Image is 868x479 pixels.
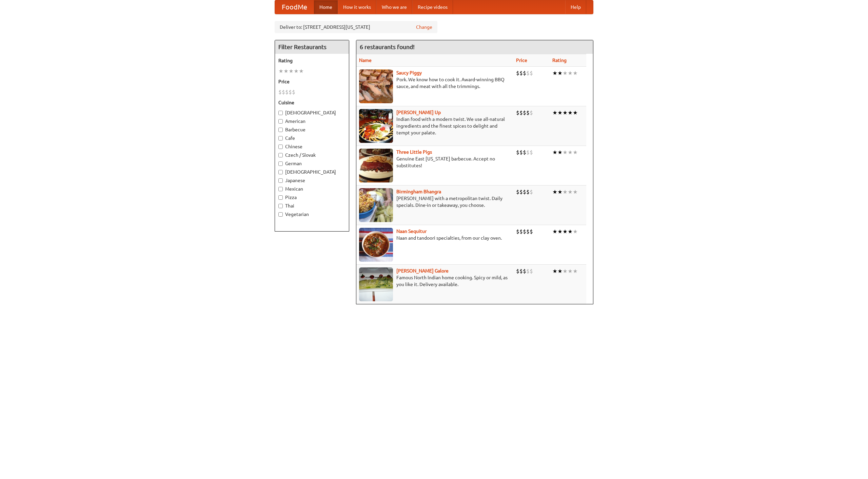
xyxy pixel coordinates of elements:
[278,211,346,218] label: Vegetarian
[278,126,346,133] label: Barbecue
[275,40,349,54] h4: Filter Restaurants
[278,99,346,106] h5: Cuisine
[573,69,578,77] li: ★
[552,149,557,156] li: ★
[359,228,393,262] img: naansequitur.jpg
[278,135,346,141] label: Cafe
[396,268,449,274] a: [PERSON_NAME] Galore
[396,70,422,75] a: Saucy Piggy
[278,78,346,85] h5: Price
[526,69,530,77] li: $
[359,116,511,136] p: Indian food with a modern twist. We use all-natural ingredients and the finest spices to delight ...
[338,0,376,14] a: How it works
[278,128,283,132] input: Barbecue
[376,0,412,14] a: Who we are
[519,267,523,275] li: $
[557,267,563,275] li: ★
[359,76,511,90] p: Pork. We know how to cook it. Award-winning BBQ sauce, and meat with all the trimmings.
[359,235,511,241] p: Naan and tandoori specialties, from our clay oven.
[563,109,568,116] li: ★
[396,189,441,194] b: Birmingham Bhangra
[523,149,526,156] li: $
[516,69,519,77] li: $
[523,109,526,116] li: $
[557,69,563,77] li: ★
[278,202,346,209] label: Thai
[552,109,557,116] li: ★
[530,228,533,235] li: $
[526,149,530,156] li: $
[396,149,432,155] b: Three Little Pigs
[523,188,526,196] li: $
[530,69,533,77] li: $
[278,187,283,191] input: Mexican
[568,149,573,156] li: ★
[519,109,523,116] li: $
[526,267,530,275] li: $
[519,228,523,235] li: $
[530,188,533,196] li: $
[289,88,292,96] li: $
[526,188,530,196] li: $
[278,194,346,201] label: Pizza
[299,67,304,75] li: ★
[519,69,523,77] li: $
[278,143,346,150] label: Chinese
[359,195,511,209] p: [PERSON_NAME] with a metropolitan twist. Daily specials. Dine-in or takeaway, you choose.
[359,155,511,169] p: Genuine East [US_STATE] barbecue. Accept no substitutes!
[396,110,441,115] a: [PERSON_NAME] Up
[278,136,283,140] input: Cafe
[568,109,573,116] li: ★
[278,111,283,115] input: [DEMOGRAPHIC_DATA]
[568,228,573,235] li: ★
[282,88,285,96] li: $
[552,69,557,77] li: ★
[552,58,567,63] a: Rating
[516,58,527,63] a: Price
[292,88,295,96] li: $
[568,69,573,77] li: ★
[563,69,568,77] li: ★
[530,149,533,156] li: $
[519,188,523,196] li: $
[523,267,526,275] li: $
[563,228,568,235] li: ★
[516,149,519,156] li: $
[573,109,578,116] li: ★
[568,267,573,275] li: ★
[530,109,533,116] li: $
[283,67,289,75] li: ★
[516,228,519,235] li: $
[557,228,563,235] li: ★
[523,228,526,235] li: $
[359,188,393,222] img: bhangra.jpg
[565,0,586,14] a: Help
[278,109,346,116] label: [DEMOGRAPHIC_DATA]
[416,24,432,30] a: Change
[359,109,393,143] img: curryup.jpg
[526,228,530,235] li: $
[278,170,283,174] input: [DEMOGRAPHIC_DATA]
[278,152,346,158] label: Czech / Slovak
[573,188,578,196] li: ★
[516,267,519,275] li: $
[278,161,283,166] input: German
[359,267,393,301] img: currygalore.jpg
[359,58,372,63] a: Name
[275,21,437,33] div: Deliver to: [STREET_ADDRESS][US_STATE]
[285,88,289,96] li: $
[278,57,346,64] h5: Rating
[568,188,573,196] li: ★
[359,69,393,103] img: saucy.jpg
[278,160,346,167] label: German
[573,149,578,156] li: ★
[563,149,568,156] li: ★
[359,149,393,182] img: littlepigs.jpg
[314,0,338,14] a: Home
[278,67,283,75] li: ★
[563,188,568,196] li: ★
[396,228,427,234] a: Naan Sequitur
